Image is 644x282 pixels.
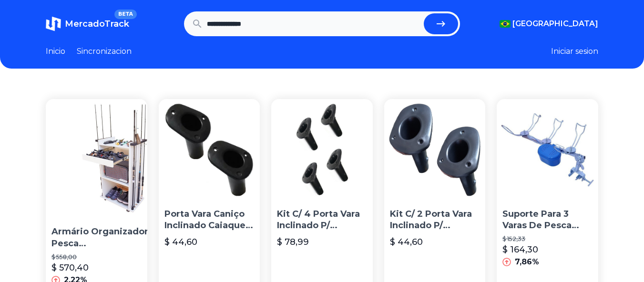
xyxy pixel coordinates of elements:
[502,208,593,232] p: Suporte Para 3 Varas De Pesca Borda Barco Com Estojo De Isca
[65,19,129,29] span: MercadoTrack
[55,99,174,218] img: Armário Organizador De Pesca (carretilha,iscas,varas,bolsa)
[164,208,255,232] p: Porta Vara Caniço Inclinado Caiaque Isca Pesca - 2 Unidades
[497,99,598,201] img: Suporte Para 3 Varas De Pesca Borda Barco Com Estojo De Isca
[51,253,178,261] p: $ 558,00
[551,46,598,57] button: Iniciar sesion
[51,261,89,274] p: $ 570,40
[515,256,539,268] p: 7,86%
[390,208,480,232] p: Kit C/ 2 Porta Vara Inclinado P/ Caiaque De Pesca Isca Barco
[384,99,486,201] img: Kit C/ 2 Porta Vara Inclinado P/ Caiaque De Pesca Isca Barco
[502,243,538,256] p: $ 164,30
[390,235,423,249] p: $ 44,60
[51,226,178,250] p: Armário Organizador De Pesca (carretilha,iscas,varas,bolsa)
[77,46,132,57] a: Sincronizacion
[114,10,137,19] span: BETA
[46,16,129,31] a: MercadoTrackBETA
[502,235,593,243] p: $ 152,33
[46,16,61,31] img: MercadoTrack
[277,235,309,249] p: $ 78,99
[500,20,511,28] img: Brasil
[277,208,367,232] p: Kit C/ 4 Porta Vara Inclinado P/ Caiaque De Pesca Isca Barco
[512,18,598,30] span: [GEOGRAPHIC_DATA]
[500,18,598,30] button: [GEOGRAPHIC_DATA]
[46,46,65,57] a: Inicio
[159,99,260,201] img: Porta Vara Caniço Inclinado Caiaque Isca Pesca - 2 Unidades
[271,99,373,201] img: Kit C/ 4 Porta Vara Inclinado P/ Caiaque De Pesca Isca Barco
[164,235,197,249] p: $ 44,60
